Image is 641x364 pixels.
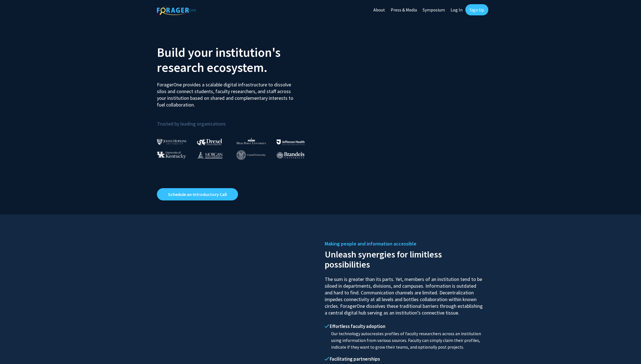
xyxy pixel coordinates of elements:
h2: Unleash synergies for limitless possibilities [325,248,484,270]
h4: Facilitating partnerships [325,356,484,362]
a: Opens in a new tab [157,188,238,200]
p: The sum is greater than its parts. Yet, members of an institution tend to be siloed in department... [325,271,484,316]
h2: Build your institution's research ecosystem. [157,45,316,75]
img: Cornell University [237,150,266,160]
img: ForagerOne Logo [157,5,196,15]
p: Our technology autocreates profiles of faculty researchers across an institution using informatio... [325,330,484,351]
a: Sign Up [465,4,488,15]
img: Johns Hopkins University [157,139,187,145]
p: ForagerOne provides a scalable digital infrastructure to dissolve silos and connect students, fac... [157,77,297,108]
p: Trusted by leading organizations [157,113,316,128]
img: University of Kentucky [157,151,186,159]
h4: Effortless faculty adoption [325,323,484,329]
img: Thomas Jefferson University [277,140,305,145]
img: Brandeis University [277,152,305,159]
img: High Point University [237,138,266,144]
img: Morgan State University [197,151,223,159]
h5: Making people and information accessible [325,240,484,248]
img: Drexel University [197,139,222,145]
